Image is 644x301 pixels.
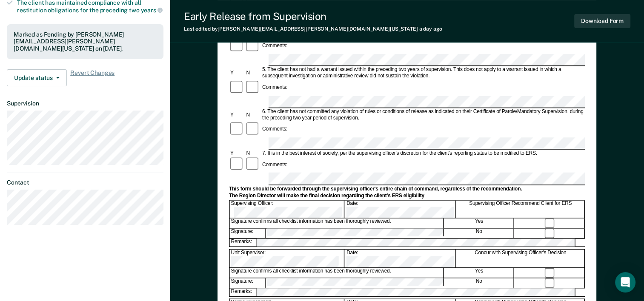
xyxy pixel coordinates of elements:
div: N [245,70,261,77]
dt: Contact [7,179,163,186]
div: N [245,150,261,156]
div: The Region Director will make the final decision regarding the client's ERS eligibility [229,193,585,199]
div: Date: [345,200,456,218]
div: No [444,229,514,238]
div: Date: [345,250,456,267]
div: Last edited by [PERSON_NAME][EMAIL_ADDRESS][PERSON_NAME][DOMAIN_NAME][US_STATE] [184,26,442,32]
div: Supervising Officer: [230,200,345,218]
div: Concur with Supervising Officer's Decision [457,250,585,267]
dt: Supervision [7,100,163,107]
button: Download Form [574,14,630,28]
div: Early Release from Supervision [184,10,442,23]
div: Y [229,112,245,118]
div: Comments: [261,126,289,133]
div: Yes [444,219,514,228]
div: Signature confirms all checklist information has been thoroughly reviewed. [230,219,444,228]
div: Signature confirms all checklist information has been thoroughly reviewed. [230,268,444,278]
div: Remarks: [230,288,257,296]
div: Y [229,150,245,156]
div: 7. It is in the best interest of society, per the supervising officer's discretion for the client... [261,150,585,156]
div: Comments: [261,85,289,91]
div: Comments: [261,162,289,168]
div: Marked as Pending by [PERSON_NAME][EMAIL_ADDRESS][PERSON_NAME][DOMAIN_NAME][US_STATE] on [DATE]. [14,31,157,52]
span: a day ago [419,26,442,32]
div: Remarks: [230,239,257,247]
div: Signature: [230,278,266,288]
div: Yes [444,268,514,278]
span: years [141,7,163,14]
div: No [444,278,514,288]
span: Revert Changes [70,69,114,86]
div: This form should be forwarded through the supervising officer's entire chain of command, regardle... [229,186,585,192]
div: Comments: [261,43,289,49]
div: 5. The client has not had a warrant issued within the preceding two years of supervision. This do... [261,67,585,80]
div: Signature: [230,229,266,238]
div: 6. The client has not committed any violation of rules or conditions of release as indicated on t... [261,108,585,121]
div: Y [229,70,245,77]
div: Supervising Officer Recommend Client for ERS [457,200,585,218]
button: Update status [7,69,67,86]
div: Unit Supervisor: [230,250,345,267]
div: Open Intercom Messenger [615,272,635,292]
div: N [245,112,261,118]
